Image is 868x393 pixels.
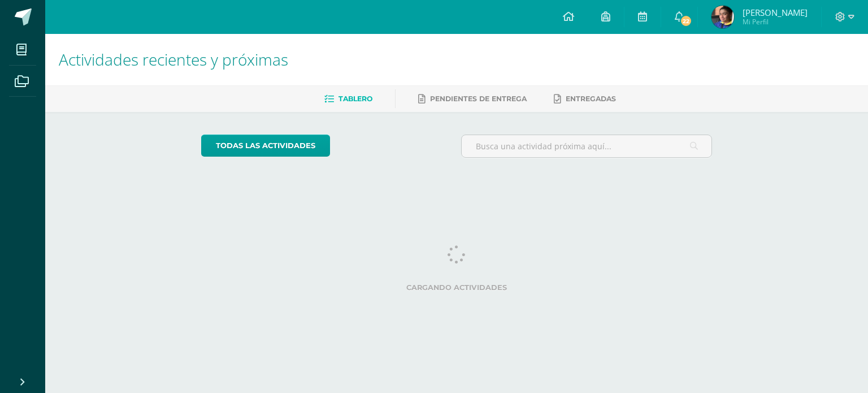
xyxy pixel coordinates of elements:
[201,135,330,157] a: todas las Actividades
[462,135,712,157] input: Busca una actividad próxima aquí...
[201,283,713,292] label: Cargando actividades
[679,15,692,27] span: 22
[743,7,808,18] span: [PERSON_NAME]
[418,90,527,108] a: Pendientes de entrega
[324,90,372,108] a: Tablero
[59,49,288,70] span: Actividades recientes y próximas
[711,6,734,28] img: b7300957fc7bb6c27d91cc031dd8af88.png
[338,94,372,103] span: Tablero
[554,90,616,108] a: Entregadas
[566,94,616,103] span: Entregadas
[743,17,808,27] span: Mi Perfil
[430,94,527,103] span: Pendientes de entrega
